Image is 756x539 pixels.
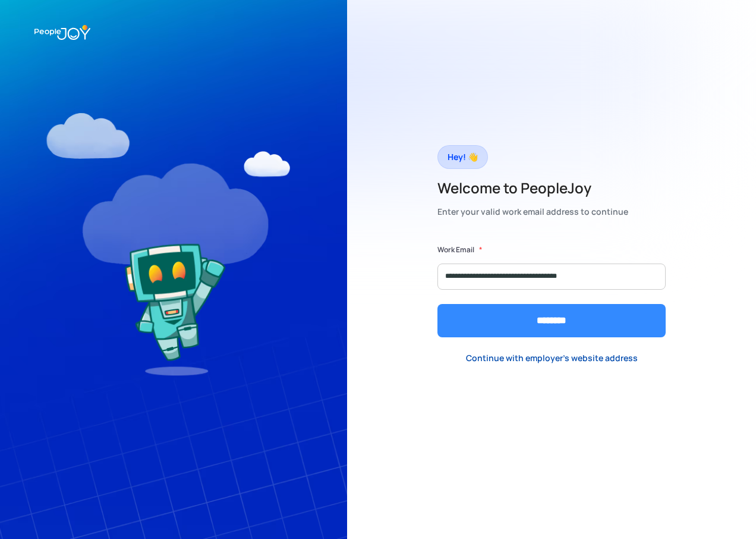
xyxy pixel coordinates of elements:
[437,178,628,198] h2: Welcome to PeopleJoy
[437,244,666,337] form: Form
[456,346,647,371] a: Continue with employer's website address
[437,203,628,220] div: Enter your valid work email address to continue
[448,149,478,165] div: Hey! 👋
[437,244,474,256] label: Work Email
[466,352,638,364] div: Continue with employer's website address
